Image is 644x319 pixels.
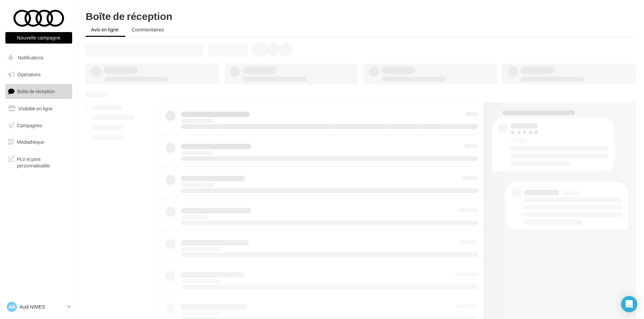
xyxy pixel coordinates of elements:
[17,139,44,145] span: Médiathèque
[5,32,72,44] button: Nouvelle campagne
[18,106,53,111] span: Visibilité en ligne
[4,84,74,99] a: Boîte de réception
[86,11,636,21] div: Boîte de réception
[621,296,637,312] div: Open Intercom Messenger
[4,51,71,65] button: Notifications
[17,88,55,94] span: Boîte de réception
[4,135,74,149] a: Médiathèque
[17,155,69,169] span: PLV et print personnalisable
[132,27,164,32] span: Commentaires
[18,55,43,60] span: Notifications
[4,152,74,172] a: PLV et print personnalisable
[8,303,15,310] span: AN
[17,122,42,128] span: Campagnes
[5,300,72,313] a: AN Audi NIMES
[4,118,74,133] a: Campagnes
[20,303,64,310] p: Audi NIMES
[4,102,74,116] a: Visibilité en ligne
[4,68,74,82] a: Opérations
[18,72,40,77] span: Opérations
